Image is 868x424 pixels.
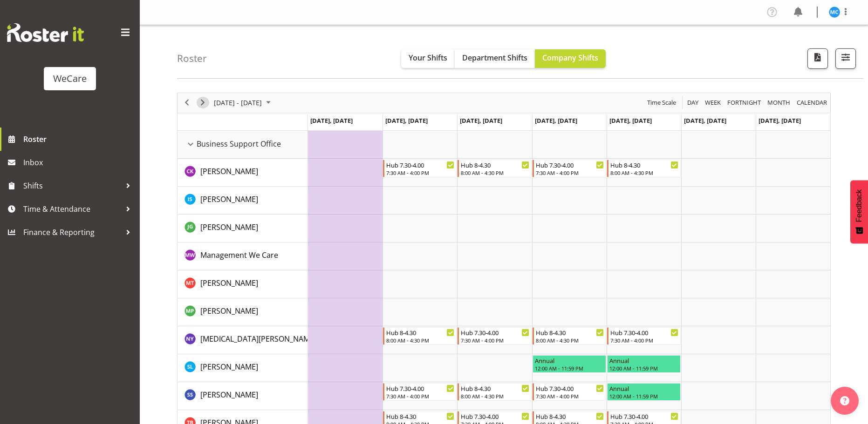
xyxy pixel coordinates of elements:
div: Savita Savita"s event - Annual Begin From Friday, October 31, 2025 at 12:00:00 AM GMT+13:00 Ends ... [607,383,681,401]
div: Chloe Kim"s event - Hub 8-4.30 Begin From Friday, October 31, 2025 at 8:00:00 AM GMT+13:00 Ends A... [607,160,681,177]
td: Millie Pumphrey resource [178,298,308,326]
div: Savita Savita"s event - Hub 7.30-4.00 Begin From Thursday, October 30, 2025 at 7:30:00 AM GMT+13:... [533,383,606,401]
div: Hub 7.30-4.00 [536,160,604,169]
span: Shifts [23,179,121,193]
a: [PERSON_NAME] [200,166,258,177]
a: [PERSON_NAME] [200,194,258,205]
span: [MEDICAL_DATA][PERSON_NAME] [200,334,316,344]
div: Hub 8-4.30 [610,160,678,169]
a: [PERSON_NAME] [200,222,258,233]
button: Feedback - Show survey [850,180,868,243]
span: Management We Care [200,250,278,260]
div: 8:00 AM - 4:30 PM [610,169,678,176]
td: Nikita Yates resource [178,326,308,354]
div: Savita Savita"s event - Hub 8-4.30 Begin From Wednesday, October 29, 2025 at 8:00:00 AM GMT+13:00... [458,383,531,401]
div: Hub 7.30-4.00 [386,384,454,393]
td: Janine Grundler resource [178,215,308,242]
div: Hub 8-4.30 [386,411,454,421]
div: 12:00 AM - 11:59 PM [535,364,604,372]
button: Filter Shifts [835,48,856,69]
td: Isabel Simcox resource [178,187,308,215]
div: Savita Savita"s event - Hub 7.30-4.00 Begin From Tuesday, October 28, 2025 at 7:30:00 AM GMT+13:0... [383,383,457,401]
span: Department Shifts [462,53,527,63]
div: Nikita Yates"s event - Hub 8-4.30 Begin From Tuesday, October 28, 2025 at 8:00:00 AM GMT+13:00 En... [383,327,457,345]
button: Time Scale [646,97,678,108]
div: Chloe Kim"s event - Hub 7.30-4.00 Begin From Thursday, October 30, 2025 at 7:30:00 AM GMT+13:00 E... [533,160,606,177]
div: 7:30 AM - 4:00 PM [536,392,604,400]
img: help-xxl-2.png [840,396,849,405]
span: Inbox [23,155,135,169]
span: Time Scale [646,97,677,108]
div: 7:30 AM - 4:00 PM [610,337,678,344]
button: Month [795,97,829,108]
div: Hub 8-4.30 [536,328,604,337]
div: Hub 7.30-4.00 [610,328,678,337]
div: WeCare [53,72,87,86]
span: Finance & Reporting [23,225,121,239]
div: Chloe Kim"s event - Hub 7.30-4.00 Begin From Tuesday, October 28, 2025 at 7:30:00 AM GMT+13:00 En... [383,160,457,177]
span: Fortnight [726,97,762,108]
span: Feedback [855,189,863,222]
div: Nikita Yates"s event - Hub 7.30-4.00 Begin From Friday, October 31, 2025 at 7:30:00 AM GMT+13:00 ... [607,327,681,345]
span: Your Shifts [409,53,447,63]
td: Chloe Kim resource [178,159,308,187]
button: Your Shifts [401,49,455,68]
button: Download a PDF of the roster according to the set date range. [807,48,828,69]
button: Department Shifts [455,49,535,68]
span: [DATE], [DATE] [310,116,353,125]
div: Hub 7.30-4.00 [610,411,678,421]
span: [DATE], [DATE] [684,116,726,125]
a: [MEDICAL_DATA][PERSON_NAME] [200,333,316,344]
td: Michelle Thomas resource [178,270,308,298]
button: Timeline Day [686,97,700,108]
span: [PERSON_NAME] [200,390,258,400]
td: Sarah Lamont resource [178,354,308,382]
a: [PERSON_NAME] [200,277,258,289]
div: Oct 27 - Nov 02, 2025 [211,93,276,113]
div: 7:30 AM - 4:00 PM [536,169,604,176]
td: Savita Savita resource [178,382,308,410]
div: 7:30 AM - 4:00 PM [461,337,529,344]
div: Nikita Yates"s event - Hub 7.30-4.00 Begin From Wednesday, October 29, 2025 at 7:30:00 AM GMT+13:... [458,327,531,345]
button: October 2025 [212,97,275,108]
td: Business Support Office resource [178,131,308,159]
span: [PERSON_NAME] [200,166,258,176]
span: [PERSON_NAME] [200,306,258,316]
div: Annual [609,384,678,393]
span: [DATE], [DATE] [460,116,502,125]
span: [DATE], [DATE] [535,116,577,125]
div: Hub 8-4.30 [461,160,529,169]
div: 8:00 AM - 4:30 PM [536,337,604,344]
td: Management We Care resource [178,242,308,270]
div: Hub 8-4.30 [461,384,529,393]
button: Fortnight [726,97,763,108]
div: 7:30 AM - 4:00 PM [386,169,454,176]
span: [DATE], [DATE] [609,116,652,125]
span: Business Support Office [197,138,281,149]
button: Timeline Week [704,97,723,108]
div: Sarah Lamont"s event - Annual Begin From Friday, October 31, 2025 at 12:00:00 AM GMT+13:00 Ends A... [607,355,681,373]
a: [PERSON_NAME] [200,389,258,400]
button: Timeline Month [766,97,792,108]
img: mary-childs10475.jpg [829,7,840,18]
div: Hub 7.30-4.00 [536,384,604,393]
img: Rosterit website logo [7,23,84,42]
div: 12:00 AM - 11:59 PM [609,392,678,400]
div: Chloe Kim"s event - Hub 8-4.30 Begin From Wednesday, October 29, 2025 at 8:00:00 AM GMT+13:00 End... [458,160,531,177]
a: [PERSON_NAME] [200,361,258,372]
button: Previous [181,97,193,108]
div: 8:00 AM - 4:30 PM [461,392,529,400]
div: Sarah Lamont"s event - Annual Begin From Thursday, October 30, 2025 at 12:00:00 AM GMT+13:00 Ends... [533,355,606,373]
a: Management We Care [200,249,278,261]
div: Hub 7.30-4.00 [461,411,529,421]
div: Annual [535,356,604,365]
div: 8:00 AM - 4:30 PM [386,337,454,344]
span: Company Shifts [542,53,598,63]
a: [PERSON_NAME] [200,305,258,316]
div: 7:30 AM - 4:00 PM [386,392,454,400]
div: Nikita Yates"s event - Hub 8-4.30 Begin From Thursday, October 30, 2025 at 8:00:00 AM GMT+13:00 E... [533,327,606,345]
button: Next [197,97,209,108]
button: Company Shifts [535,49,606,68]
